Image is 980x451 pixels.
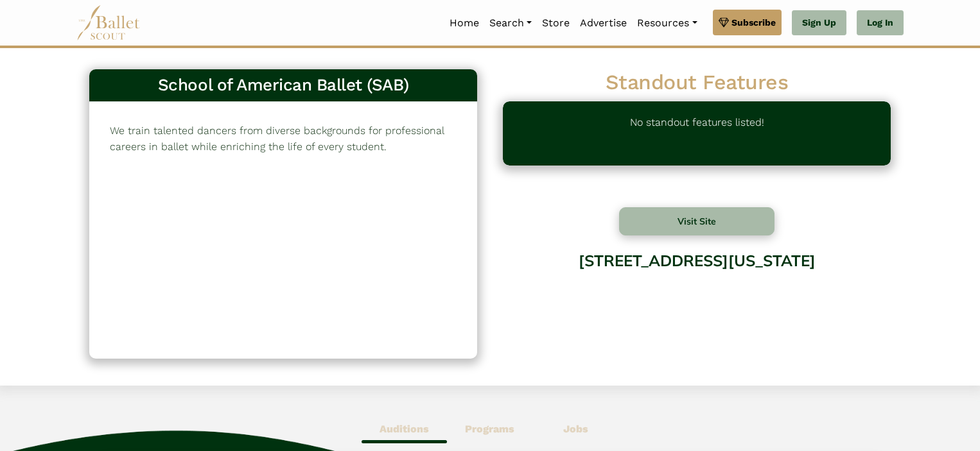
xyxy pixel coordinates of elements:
[630,114,764,153] p: No standout features listed!
[110,123,457,155] p: We train talented dancers from diverse backgrounds for professional careers in ballet while enric...
[537,10,575,37] a: Store
[632,10,702,37] a: Resources
[503,69,891,96] h2: Standout Features
[575,10,632,37] a: Advertise
[619,207,774,235] button: Visit Site
[465,423,514,435] b: Programs
[731,15,776,30] span: Subscribe
[484,10,537,37] a: Search
[563,423,588,435] b: Jobs
[719,15,729,30] img: gem.svg
[100,74,467,96] h3: School of American Ballet (SAB)
[444,10,484,37] a: Home
[713,10,782,35] a: Subscribe
[380,423,429,435] b: Auditions
[857,10,904,36] a: Log In
[792,10,846,36] a: Sign Up
[503,242,891,345] div: [STREET_ADDRESS][US_STATE]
